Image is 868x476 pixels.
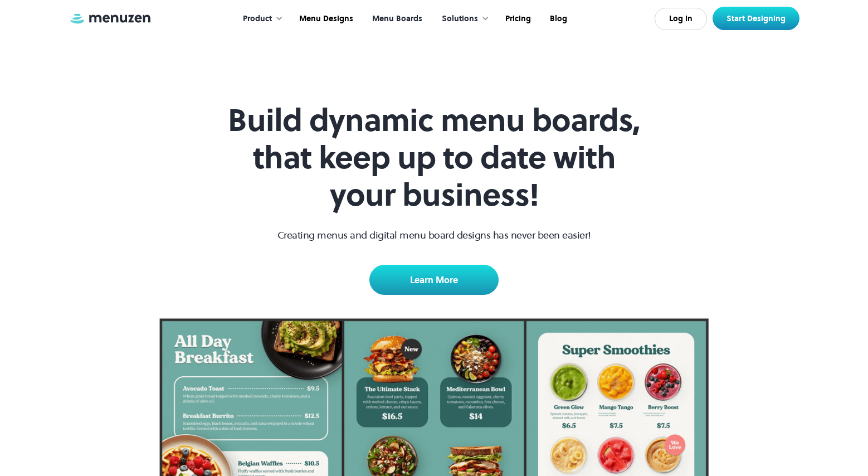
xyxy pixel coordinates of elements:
a: Blog [539,2,576,36]
a: Menu Boards [362,2,431,36]
a: Learn More [369,265,499,295]
div: Solutions [442,13,478,25]
div: Product [232,2,289,36]
a: Start Designing [713,7,799,30]
a: Menu Designs [289,2,362,36]
div: Solutions [431,2,495,36]
p: Creating menus and digital menu board designs has never been easier! [277,227,591,242]
h1: Build dynamic menu boards, that keep up to date with your business! [220,101,648,214]
a: Pricing [495,2,539,36]
div: Product [243,13,272,25]
a: Log In [655,8,707,30]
